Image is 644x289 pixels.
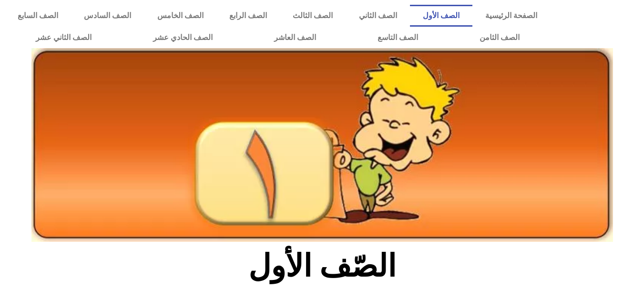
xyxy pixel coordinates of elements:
a: الصف الرابع [216,5,280,27]
a: الصف الخامس [144,5,216,27]
a: الصف الثامن [449,27,550,49]
h2: الصّف الأول [164,248,480,285]
a: الصف الثاني [346,5,410,27]
a: الصف الأول [410,5,472,27]
a: الصف السابع [5,5,71,27]
a: الصف الحادي عشر [122,27,243,49]
a: الصف العاشر [243,27,347,49]
a: الصفحة الرئيسية [472,5,550,27]
a: الصف التاسع [347,27,449,49]
a: الصف الثالث [280,5,346,27]
a: الصف السادس [71,5,144,27]
a: الصف الثاني عشر [5,27,122,49]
